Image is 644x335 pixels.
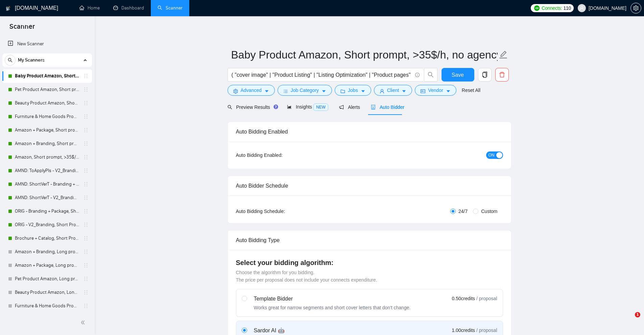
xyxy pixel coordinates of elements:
[488,151,495,159] span: ON
[233,89,238,94] span: setting
[15,191,79,205] a: AMND: ShortVerT - V2_Branding, Short Prompt, >36$/h, no agency
[15,83,79,96] a: Pet Product Amazon, Short prompt, >35$/h, no agency
[415,85,456,96] button: idcardVendorcaret-down
[542,4,562,12] span: Connects:
[241,87,262,94] span: Advanced
[83,141,89,146] span: holder
[374,85,412,96] button: userClientcaret-down
[254,295,411,303] div: Template Bidder
[15,177,79,191] a: AMND: ShortVerT - Branding + Package, Short Prompt, >36$/h, no agency
[15,286,79,299] a: Beauty Product Amazon, Long prompt, >35$/h, no agency
[83,73,89,79] span: holder
[371,104,404,110] span: Auto Bidder
[579,6,584,10] span: user
[630,3,641,14] button: setting
[228,85,275,96] button: settingAdvancedcaret-down
[232,71,412,79] input: Search Freelance Jobs...
[424,68,437,81] button: search
[83,168,89,173] span: holder
[291,87,319,94] span: Job Category
[15,96,79,110] a: Beauty Product Amazon, Short prompt, >35$/h, no agency
[273,104,279,110] div: Tooltip anchor
[79,5,100,11] a: homeHome
[283,89,288,94] span: bars
[228,105,232,110] span: search
[380,89,384,94] span: user
[83,154,89,160] span: holder
[15,232,79,245] a: Brochure + Catalog, Short Prompt, >36$/h, no agency
[83,100,89,106] span: holder
[15,164,79,177] a: AMND: ToApplyPls - V2_Branding, Short Prompt, >36$/h, no agency
[236,122,503,141] div: Auto Bidding Enabled
[83,127,89,133] span: holder
[421,89,425,94] span: idcard
[15,205,79,218] a: ORIG - Branding + Package, Short Prompt, >36$/h, no agency
[18,53,45,67] span: My Scanners
[113,5,144,11] a: dashboardDashboard
[630,5,641,11] a: setting
[462,87,480,94] a: Reset All
[236,208,325,215] div: Auto Bidding Schedule:
[83,209,89,214] span: holder
[456,208,470,215] span: 24/7
[15,110,79,123] a: Furniture & Home Goods Product Amazon, Short prompt, >35$/h, no agency
[635,312,640,317] span: 1
[83,236,89,241] span: holder
[158,5,183,11] a: searchScanner
[287,104,292,109] span: area-chart
[83,114,89,119] span: holder
[476,295,497,302] span: / proposal
[6,3,10,14] img: logo
[15,69,79,83] a: Baby Product Amazon, Short prompt, >35$/h, no agency
[5,58,15,63] span: search
[402,89,406,94] span: caret-down
[228,104,276,110] span: Preview Results
[348,87,358,94] span: Jobs
[15,299,79,313] a: Furniture & Home Goods Product Amazon, Long prompt, >35$/h, no agency
[236,270,377,283] span: Choose the algorithm for you bidding. The price per proposal does not include your connects expen...
[83,263,89,268] span: holder
[83,276,89,282] span: holder
[83,182,89,187] span: holder
[442,68,474,81] button: Save
[335,85,371,96] button: folderJobscaret-down
[621,312,637,328] iframe: Intercom live chat
[564,4,571,12] span: 110
[446,89,451,94] span: caret-down
[476,327,497,334] span: / proposal
[83,195,89,200] span: holder
[254,304,411,311] div: Works great for narrow segments and short cover letters that don't change.
[452,295,475,302] span: 0.50 credits
[287,104,328,110] span: Insights
[452,71,464,79] span: Save
[496,72,508,78] span: delete
[339,105,344,110] span: notification
[15,150,79,164] a: Amazon, Short prompt, >35$/h, no agency
[478,208,500,215] span: Custom
[534,5,540,11] img: upwork-logo.png
[15,123,79,137] a: Amazon + Package, Short prompt, >35$/h, no agency
[4,22,40,36] span: Scanner
[15,245,79,259] a: Amazon + Branding, Long prompt, >35$/h, no agency
[236,151,325,159] div: Auto Bidding Enabled:
[236,176,503,195] div: Auto Bidder Schedule
[236,258,503,267] h4: Select your bidding algorithm:
[371,105,376,110] span: robot
[321,89,326,94] span: caret-down
[254,327,359,335] div: Sardor AI 🤖
[80,319,87,326] span: double-left
[478,72,491,78] span: copy
[340,89,345,94] span: folder
[452,327,475,334] span: 1.00 credits
[424,72,437,78] span: search
[387,87,399,94] span: Client
[15,272,79,286] a: Pet Product Amazon, Long prompt, >35$/h, no agency
[15,259,79,272] a: Amazon + Package, Long prompt, >35$/h, no agency
[495,68,509,81] button: delete
[15,137,79,150] a: Amazon + Branding, Short prompt, >35$/h, no agency
[415,73,420,77] span: info-circle
[2,37,92,51] li: New Scanner
[83,303,89,309] span: holder
[264,89,269,94] span: caret-down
